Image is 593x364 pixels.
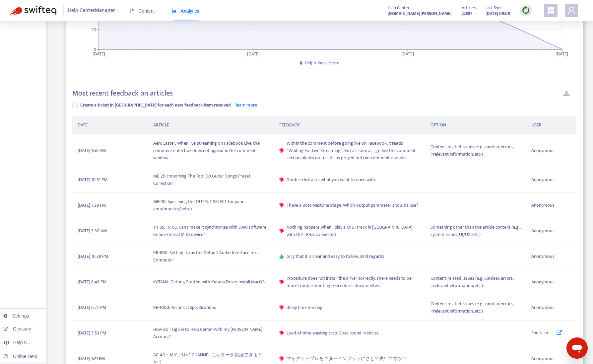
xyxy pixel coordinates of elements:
[247,50,260,57] tspan: [DATE]
[3,313,29,319] a: Settings
[486,10,510,17] strong: [DATE] 09:09
[172,8,199,14] span: Analytics
[3,326,31,331] a: Glossary
[287,224,420,238] span: Nothing happens when I play a MIDI track in [GEOGRAPHIC_DATA] with the TR-6S connected
[522,6,530,15] img: sync.dc5367851b00ba804db3.png
[279,254,284,259] span: like
[567,6,575,14] span: user
[556,50,568,57] tspan: [DATE]
[148,321,274,346] td: How do I sign in to Help Center with my [PERSON_NAME] Account?
[287,329,380,337] span: Load of time wasting crap. Goes round in circles.
[148,269,274,295] td: KATANA: Getting Started with Katana Driver Install MacOS
[531,202,555,209] span: Anonymous
[287,176,376,183] span: Double click asks what you want to open with.
[531,253,555,260] span: Anonymous
[94,45,96,53] tspan: 0
[78,304,106,311] span: [DATE] 6:27 PM
[236,101,257,109] a: learn more
[402,50,414,57] tspan: [DATE]
[287,275,420,289] span: Procedure does not install the driver correctly. There needs to be more troubleshooting procedure...
[531,304,555,311] span: Anonymous
[78,329,106,337] span: [DATE] 5:53 PM
[274,116,425,134] th: FEEDBACK
[78,202,106,209] span: [DATE] 7:39 PM
[3,354,37,359] a: Online Help
[287,202,418,209] span: I have a Boss Nextone Stage. Which output parameter should I use?
[78,227,107,235] span: [DATE] 3:30 AM
[531,355,555,362] span: Anonymous
[148,295,274,321] td: RE-1000: Technical Specifications
[78,176,107,183] span: [DATE] 10:51 PM
[287,253,386,260] span: only that it is clear and easy to follow. Kind regards !
[531,329,549,337] span: End User
[78,278,106,286] span: [DATE] 8:48 PM
[279,356,284,361] span: dislike
[172,9,177,13] span: area-chart
[526,116,576,134] th: USER
[130,9,135,13] span: book
[531,227,555,235] span: Anonymous
[462,10,472,17] strong: 22887
[78,253,108,260] span: [DATE] 10:39 PM
[78,147,106,154] span: [DATE] 1:56 AM
[430,143,521,158] span: Content-related issues (e.g., unclear, errors, irrelevant information, etc.)
[130,8,155,14] span: Content
[72,89,173,98] h4: Most recent feedback on articles
[430,275,521,289] span: Content-related issues (e.g., unclear, errors, irrelevant information, etc.)
[425,116,526,134] th: OPTION
[148,218,274,244] td: TR-8S, TR-6S: Can I make it synchronize with DAW software or an external MIDI device?
[148,167,274,193] td: ME-25: Importing The Top 100 Guitar Songs Preset Collection
[531,147,555,154] span: Anonymous
[388,4,410,12] span: Help Center
[10,6,56,15] img: Swifteq
[566,337,588,359] iframe: メッセージングウィンドウの起動ボタン、進行中の会話
[13,340,40,345] span: Help Centers
[279,229,284,233] span: dislike
[148,116,274,134] th: ARTICLE
[279,280,284,284] span: dislike
[279,148,284,153] span: dislike
[531,278,555,286] span: Anonymous
[279,203,284,208] span: dislike
[78,355,105,362] span: [DATE] 1:21 PM
[430,300,521,315] span: Content-related issues (e.g., unclear, errors, irrelevant information, etc.)
[531,176,555,183] span: Anonymous
[287,355,407,362] span: マイクケーブルをギターインプットにさして良いですか？
[388,10,452,17] strong: [DOMAIN_NAME][PERSON_NAME]
[287,140,420,162] span: Within the comment before going live on Facebook, it reads “Waiting For Live Streaming”. But as s...
[91,26,96,34] tspan: 20
[305,59,339,67] span: Helpfulness Score
[388,10,452,17] a: [DOMAIN_NAME][PERSON_NAME]
[279,331,284,335] span: dislike
[72,116,148,134] th: DATE
[547,6,555,14] span: appstore
[462,4,476,12] span: Articles
[68,4,115,17] span: Help Center Manager
[430,224,521,238] span: Something other than the article content (e.g., system issues, UI/UX, etc.)
[80,101,231,109] span: Create a ticket in [GEOGRAPHIC_DATA] for each new feedback item received
[148,244,274,269] td: BR-800: Setting Up as the Default Audio Interface for a Computer
[148,134,274,167] td: AeroCaster: When live-streaming on Facebook Live, the comment entry box does not appear in the co...
[486,4,502,12] span: Last Sync
[148,193,274,218] td: ME-90: Specifying the OUTPUT SELECT for your amp/monitor/setup.
[287,304,323,311] span: delay time missing
[279,305,284,310] span: dislike
[279,178,284,182] span: dislike
[93,50,105,57] tspan: [DATE]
